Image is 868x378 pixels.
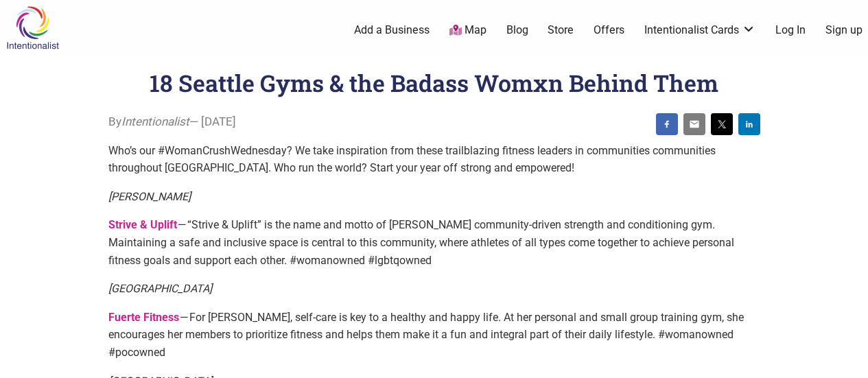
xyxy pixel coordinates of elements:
img: linkedin sharing button [744,119,755,130]
p: Who’s our #WomanCrushWednesday? We take inspiration from these trailblazing fitness leaders in co... [108,142,760,177]
p: — “Strive & Uplift” is the name and motto of [PERSON_NAME] community-driven strength and conditio... [108,216,760,269]
a: Strive & Uplift [108,218,177,231]
img: email sharing button [689,119,700,130]
img: facebook sharing button [661,119,672,130]
a: Sign up [825,23,863,38]
a: Fuerte Fitness [108,311,179,324]
a: Map [449,23,486,38]
em: [PERSON_NAME] [108,190,191,203]
span: By — [DATE] [108,113,236,131]
a: Intentionalist Cards [644,23,755,38]
img: twitter sharing button [716,119,727,130]
a: Offers [594,23,624,38]
a: Store [548,23,574,38]
a: Log In [775,23,806,38]
i: Intentionalist [121,115,189,128]
a: Blog [506,23,528,38]
p: — For [PERSON_NAME], self-care is key to a healthy and happy life. At her personal and small grou... [108,309,760,362]
h1: 18 Seattle Gyms & the Badass Womxn Behind Them [150,67,718,98]
em: [GEOGRAPHIC_DATA] [108,282,212,295]
a: Add a Business [354,23,430,38]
